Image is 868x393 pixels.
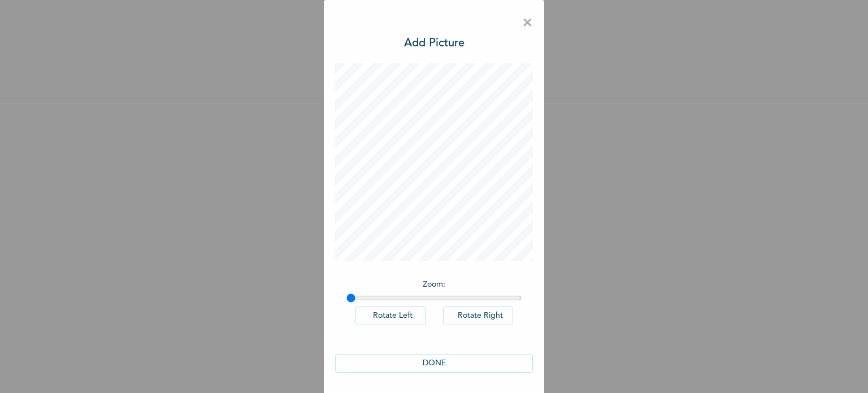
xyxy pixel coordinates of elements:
[443,306,513,325] button: Rotate Right
[404,35,465,52] h3: Add Picture
[335,354,533,373] button: DONE
[355,306,426,325] button: Rotate Left
[522,11,533,35] span: ×
[332,208,536,253] span: Please add a recent Passport Photograph
[346,279,522,291] p: Zoom :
